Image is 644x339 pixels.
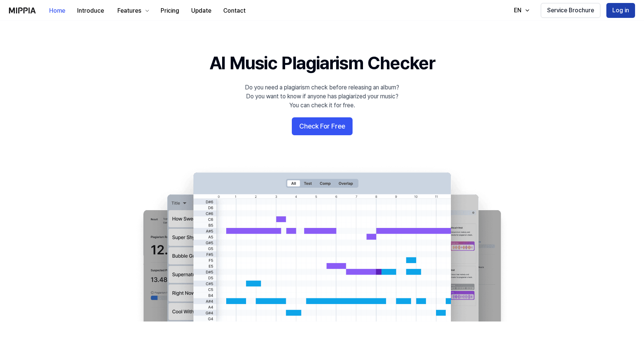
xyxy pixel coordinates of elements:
[9,7,36,13] img: logo
[116,6,143,15] div: Features
[506,3,535,18] button: EN
[128,165,516,321] img: main Image
[110,3,155,18] button: Features
[185,3,217,18] button: Update
[43,0,71,21] a: Home
[217,3,252,18] button: Contact
[43,3,71,18] button: Home
[209,51,435,76] h1: AI Music Plagiarism Checker
[185,0,217,21] a: Update
[292,117,353,135] button: Check For Free
[606,3,635,18] button: Log in
[245,83,399,110] div: Do you need a plagiarism check before releasing an album? Do you want to know if anyone has plagi...
[541,3,600,18] button: Service Brochure
[155,3,185,18] button: Pricing
[512,6,523,15] div: EN
[71,3,110,18] button: Introduce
